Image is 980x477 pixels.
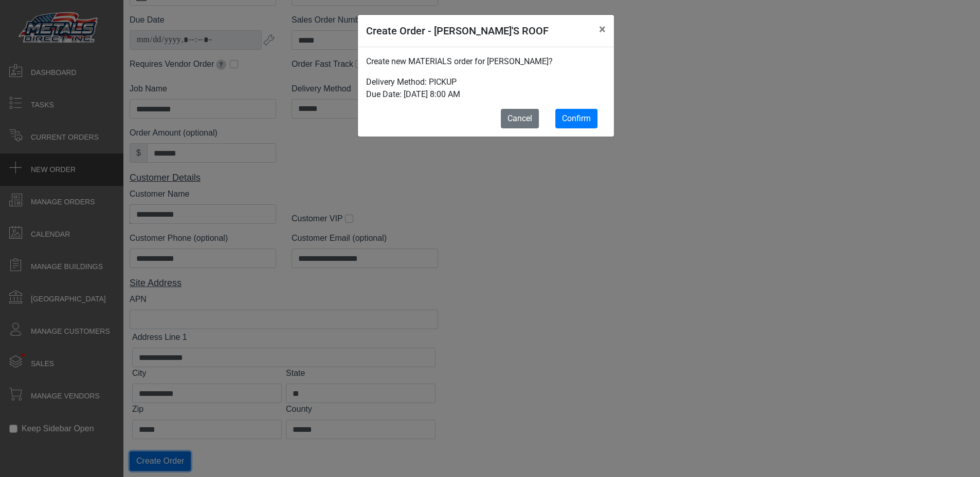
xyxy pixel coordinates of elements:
[366,76,606,101] p: Delivery Method: PICKUP Due Date: [DATE] 8:00 AM
[366,55,606,68] p: Create new MATERIALS order for [PERSON_NAME]?
[366,23,549,39] h5: Create Order - [PERSON_NAME]'S ROOF
[591,15,614,44] button: Close
[562,113,591,123] span: Confirm
[555,109,597,128] button: Confirm
[501,109,539,128] button: Cancel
